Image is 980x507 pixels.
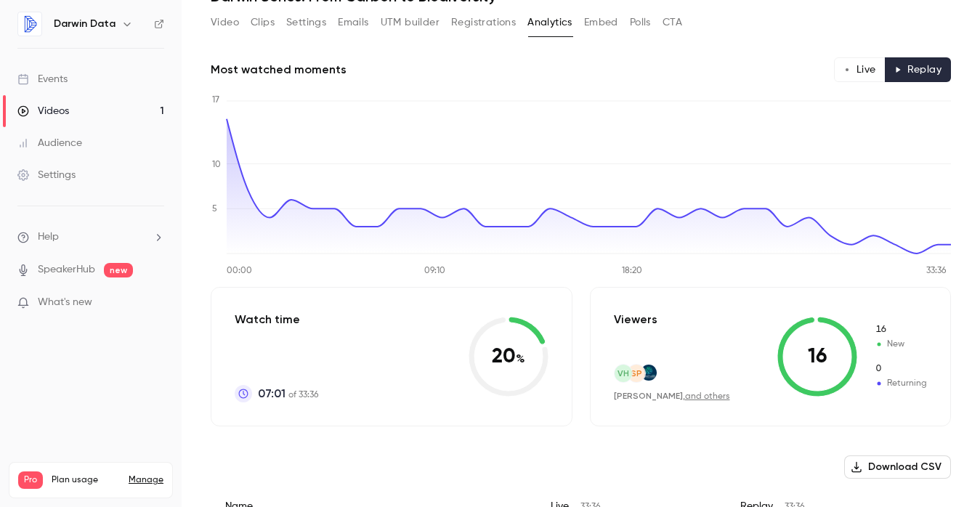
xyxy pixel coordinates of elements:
p: Viewers [614,311,657,328]
h2: Most watched moments [211,61,347,78]
li: help-dropdown-opener [17,230,164,245]
button: Video [211,11,239,34]
button: Emails [338,11,368,34]
tspan: 10 [212,161,221,169]
button: Download CSV [844,455,951,479]
button: Live [834,57,886,82]
button: Embed [584,11,618,34]
tspan: 33:36 [926,267,947,275]
button: Polls [630,11,651,34]
p: of 33:36 [258,385,318,402]
span: [PERSON_NAME] [614,391,683,401]
tspan: 09:10 [424,267,445,275]
span: SP [631,367,642,380]
span: 07:01 [258,385,286,402]
div: , [614,390,730,402]
img: impactlabs.earth [641,365,657,381]
span: New [875,338,927,351]
span: What's new [38,295,92,310]
a: and others [685,392,730,401]
span: Pro [18,471,43,489]
tspan: 17 [212,96,219,105]
button: Analytics [527,11,572,34]
div: Events [17,72,68,86]
button: Replay [885,57,951,82]
span: VH [617,367,629,380]
img: Darwin Data [18,12,41,36]
div: Videos [17,104,69,118]
tspan: 00:00 [227,267,252,275]
span: New [875,323,927,336]
tspan: 5 [212,205,217,214]
tspan: 18:20 [622,267,642,275]
button: Registrations [451,11,516,34]
h6: Darwin Data [54,17,116,31]
div: Settings [17,168,76,182]
span: new [104,263,133,277]
a: SpeakerHub [38,262,95,277]
button: Clips [251,11,275,34]
span: Plan usage [52,474,120,486]
button: UTM builder [381,11,440,34]
div: Audience [17,136,82,150]
a: Manage [129,474,163,486]
span: Returning [875,377,927,390]
button: Settings [286,11,326,34]
span: Returning [875,362,927,376]
button: CTA [663,11,682,34]
span: Help [38,230,59,245]
p: Watch time [235,311,318,328]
